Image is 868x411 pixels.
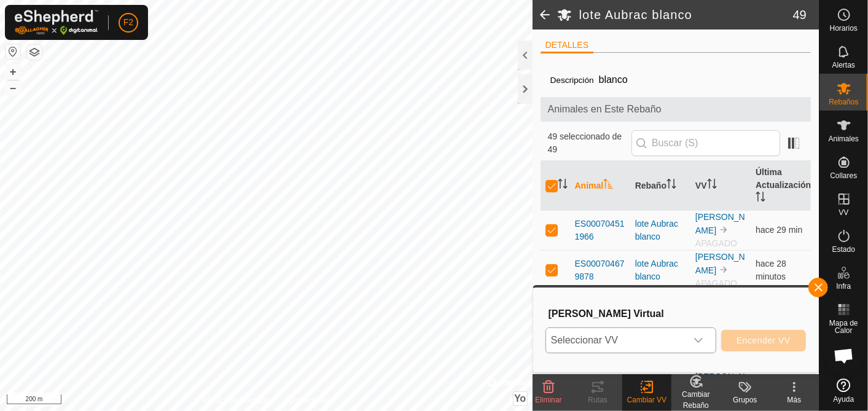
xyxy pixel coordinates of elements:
[830,25,858,32] span: Horarios
[288,395,329,406] a: Contáctenos
[631,130,780,156] input: Buscar (S)
[6,65,20,79] button: +
[695,278,737,288] span: APAGADO
[635,257,686,283] div: lote Aubrac blanco
[756,167,811,190] font: Última Actualización
[834,396,854,403] span: Ayuda
[819,374,868,408] a: Ayuda
[573,394,622,405] div: Rutas
[203,395,273,406] a: Política de Privacidad
[579,7,793,22] h2: lote Aubrac blanco
[123,16,133,29] span: F2
[832,246,855,253] span: Estado
[719,225,729,235] img: hasta
[622,394,671,405] div: Cambiar VV
[836,283,851,290] span: Infra
[686,328,711,353] div: Disparador desplegable
[548,102,804,117] span: Animales en Este Rebaño
[575,257,625,283] span: ES000704679878
[550,76,594,85] label: Descripción
[514,393,526,404] span: Yo
[635,181,667,190] font: Rebaño
[6,80,20,95] button: –
[721,394,770,405] div: Grupos
[541,39,594,53] li: DETALLES
[829,98,858,106] span: Rebaños
[737,335,791,345] span: Encender VV
[27,45,42,60] button: Capas del Mapa
[575,181,604,190] font: Animal
[756,194,765,203] p-sorticon: Activar para ordenar
[695,238,737,248] span: APAGADO
[830,172,857,179] span: Collares
[793,6,807,24] span: 49
[558,181,568,190] p-sorticon: Activar para ordenar
[667,181,676,190] p-sorticon: Activar para ordenar
[549,308,806,319] h3: [PERSON_NAME] Virtual
[15,10,98,35] img: Logo Gallagher
[548,130,631,156] span: 49 seleccionado de 49
[770,394,819,405] div: Más
[695,181,707,190] font: VV
[707,181,717,190] p-sorticon: Activar para ordenar
[832,61,855,69] span: Alertas
[829,135,859,143] span: Animales
[756,259,786,281] span: 27 ago 2025, 14:06
[756,225,802,235] span: 27 ago 2025, 14:05
[839,209,848,216] span: VV
[594,69,633,90] span: blanco
[514,392,527,405] button: Yo
[635,217,686,243] div: lote Aubrac blanco
[575,217,625,243] span: ES000704511966
[826,337,862,374] a: Chat abierto
[721,330,806,351] button: Encender VV
[823,319,865,334] span: Mapa de Calor
[551,335,618,345] font: Seleccionar VV
[695,212,745,235] a: [PERSON_NAME]
[719,265,729,275] img: hasta
[671,389,721,411] div: Cambiar Rebaño
[535,396,561,404] span: Eliminar
[6,44,20,59] button: Restablecer Mapa
[695,252,745,275] a: [PERSON_NAME]
[546,328,686,353] span: Seleccionar VV
[603,181,613,190] p-sorticon: Activar para ordenar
